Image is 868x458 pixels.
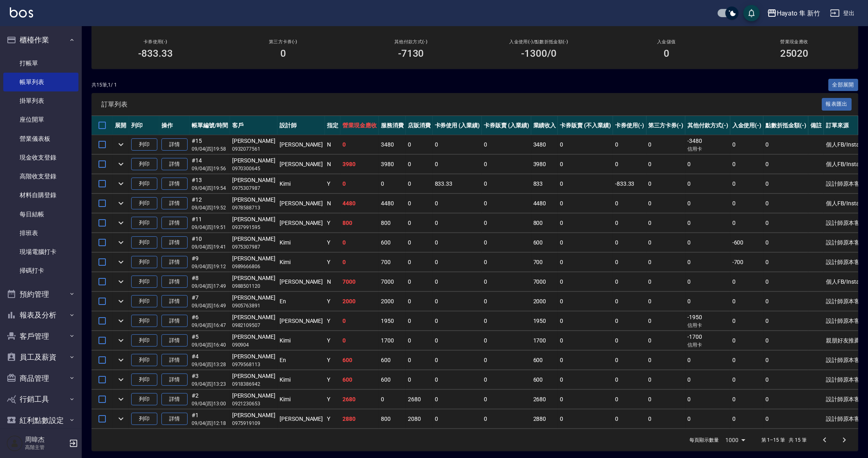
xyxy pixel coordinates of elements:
[531,135,558,154] td: 3480
[113,116,129,135] th: 展開
[277,253,325,272] td: Kimi
[161,256,188,269] a: 詳情
[115,178,127,190] button: expand row
[232,165,275,172] p: 0970300645
[433,116,482,135] th: 卡券使用 (入業績)
[406,272,433,291] td: 0
[3,242,78,261] a: 現場電腦打卡
[161,413,188,425] a: 詳情
[340,116,379,135] th: 營業現金應收
[232,274,275,282] div: [PERSON_NAME]
[232,263,275,270] p: 0989666806
[3,29,78,51] button: 櫃檯作業
[433,253,482,272] td: 0
[613,39,721,44] h2: 入金儲值
[232,185,275,192] p: 0975307987
[822,100,852,108] a: 報表匯出
[482,292,531,311] td: 0
[340,292,379,311] td: 2000
[115,138,127,151] button: expand row
[190,311,230,331] td: #6
[730,213,764,233] td: 0
[482,311,531,331] td: 0
[647,155,686,174] td: 0
[763,253,808,272] td: 0
[277,233,325,252] td: Kimi
[190,233,230,252] td: #10
[3,326,78,347] button: 客戶管理
[115,236,127,249] button: expand row
[531,116,558,135] th: 業績收入
[406,253,433,272] td: 0
[558,272,613,291] td: 0
[232,176,275,185] div: [PERSON_NAME]
[115,315,127,327] button: expand row
[3,148,78,167] a: 現金收支登錄
[340,272,379,291] td: 7000
[433,155,482,174] td: 0
[115,217,127,229] button: expand row
[433,213,482,233] td: 0
[277,292,325,311] td: En
[822,98,852,111] button: 報表匯出
[558,194,613,213] td: 0
[161,334,188,347] a: 詳情
[379,233,406,252] td: 600
[325,135,340,154] td: N
[406,292,433,311] td: 0
[340,135,379,154] td: 0
[131,334,157,347] button: 列印
[730,174,764,193] td: 0
[482,253,531,272] td: 0
[192,185,228,192] p: 09/04 (四) 19:54
[277,272,325,291] td: [PERSON_NAME]
[325,272,340,291] td: N
[730,135,764,154] td: 0
[115,374,127,386] button: expand row
[485,39,593,44] h2: 入金使用(-) /點數折抵金額(-)
[406,174,433,193] td: 0
[3,205,78,224] a: 每日結帳
[190,135,230,154] td: #15
[613,116,647,135] th: 卡券使用(-)
[131,354,157,367] button: 列印
[406,116,433,135] th: 店販消費
[406,135,433,154] td: 0
[613,253,647,272] td: 0
[190,272,230,291] td: #8
[613,272,647,291] td: 0
[115,413,127,425] button: expand row
[433,174,482,193] td: 833.33
[3,54,78,73] a: 打帳單
[379,213,406,233] td: 800
[192,263,228,270] p: 09/04 (四) 19:12
[277,155,325,174] td: [PERSON_NAME]
[325,194,340,213] td: N
[190,194,230,213] td: #12
[379,292,406,311] td: 2000
[613,233,647,252] td: 0
[115,158,127,170] button: expand row
[379,135,406,154] td: 3480
[531,194,558,213] td: 4480
[325,174,340,193] td: Y
[613,311,647,331] td: 0
[685,233,730,252] td: 0
[3,224,78,242] a: 排班表
[3,110,78,129] a: 座位開單
[192,204,228,211] p: 09/04 (四) 19:52
[232,282,275,290] p: 0988501120
[433,194,482,213] td: 0
[613,174,647,193] td: -833.33
[10,7,33,18] img: Logo
[131,138,157,151] button: 列印
[161,276,188,288] a: 詳情
[232,215,275,224] div: [PERSON_NAME]
[232,302,275,309] p: 0905763891
[379,174,406,193] td: 0
[613,213,647,233] td: 0
[3,410,78,431] button: 紅利點數設定
[482,155,531,174] td: 0
[92,81,117,89] p: 共 15 筆, 1 / 1
[161,217,188,229] a: 詳情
